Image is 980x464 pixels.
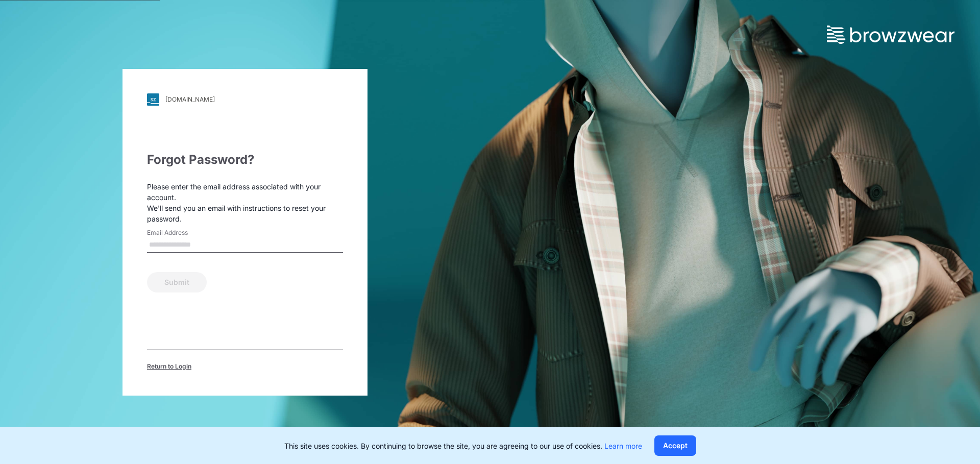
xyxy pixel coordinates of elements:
span: Return to Login [147,362,191,371]
img: browzwear-logo.73288ffb.svg [827,26,954,44]
div: [DOMAIN_NAME] [165,95,215,103]
label: Email Address [147,228,218,237]
a: [DOMAIN_NAME] [147,93,343,106]
img: svg+xml;base64,PHN2ZyB3aWR0aD0iMjgiIGhlaWdodD0iMjgiIHZpZXdCb3g9IjAgMCAyOCAyOCIgZmlsbD0ibm9uZSIgeG... [147,93,159,106]
div: Forgot Password? [147,151,343,169]
p: Please enter the email address associated with your account. We'll send you an email with instruc... [147,181,343,224]
a: Learn more [604,442,642,450]
button: Accept [654,435,696,456]
p: This site uses cookies. By continuing to browse the site, you are agreeing to our use of cookies. [284,441,642,451]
